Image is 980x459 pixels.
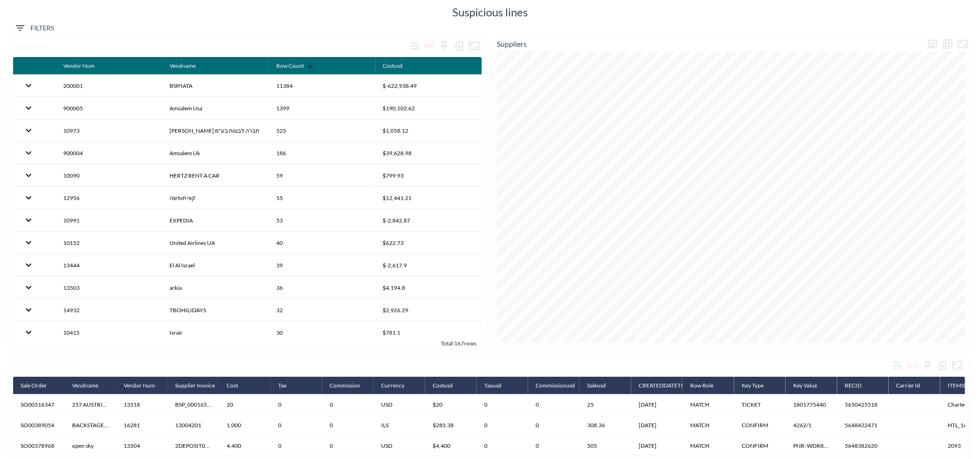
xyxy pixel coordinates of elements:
[278,380,287,391] div: Tax
[162,97,269,119] th: Amsalem Usa
[477,394,528,415] th: 0
[734,436,786,456] th: CONFIRM
[528,415,580,436] th: 0
[271,394,322,415] th: 0
[374,394,425,415] th: USD
[21,190,37,206] button: expand row
[21,100,37,116] button: expand row
[484,380,514,391] span: Taxusd
[467,38,482,53] button: Fullscreen
[948,380,980,391] span: ITEMID
[376,120,482,142] th: $1,058.12
[13,436,65,456] th: SO00378968
[433,380,465,391] span: Costusd
[162,187,269,209] th: קווי חופשה
[65,415,116,436] th: BACKSTAGE HOTEL TLV
[219,436,271,456] th: 4,400
[381,380,405,391] div: Currency
[683,394,734,415] th: MATCH
[484,380,501,391] div: Taxusd
[742,380,776,391] span: Key Type
[376,75,482,97] th: $-622,938.49
[72,380,98,391] div: Vendname
[786,394,837,415] th: 1801775440
[683,436,734,456] th: MATCH
[21,380,47,391] div: Sale Order
[376,187,482,209] th: $12,441.21
[639,380,691,391] div: CREATEDDATETIME
[227,380,238,391] div: Cost
[162,254,269,276] th: El Al Israel
[56,299,162,321] th: 14932
[21,324,37,340] button: expand row
[631,436,683,456] th: 01/02/2023
[322,394,374,415] th: 0
[948,380,967,391] div: ITEMID
[407,38,422,53] div: Wrap text
[124,380,167,391] span: Vendor Num
[383,60,403,72] div: Costusd
[269,277,376,299] th: 36
[786,415,837,436] th: 4262/1
[13,394,65,415] th: SO00516347
[219,415,271,436] th: 1,000
[383,60,415,72] span: Costusd
[330,380,360,391] div: Commission
[63,60,107,72] span: Vendor Num
[580,415,631,436] th: 308.36
[786,436,837,456] th: PNR: WDR8NE
[65,394,116,415] th: 257 AUSTRIAN AIRLINES
[452,5,528,20] h5: Suspicious lines
[492,38,925,50] p: Suppliers
[21,235,37,251] button: expand row
[269,165,376,186] th: 59
[219,394,271,415] th: 20
[837,436,889,456] th: 5648382620
[441,340,476,347] span: Total: 167 rows
[580,394,631,415] th: 25
[793,380,829,391] span: Key Value
[11,20,58,37] button: Filters
[21,280,37,295] button: expand row
[56,254,162,276] th: 13444
[528,394,580,415] th: 0
[580,436,631,456] th: 505
[269,299,376,321] th: 32
[56,97,162,119] th: 900005
[116,415,168,436] th: 16281
[376,232,482,254] th: $622.73
[742,380,764,391] div: Key Type
[72,380,111,391] span: Vendname
[528,436,580,456] th: 0
[374,415,425,436] th: ILS
[374,436,425,456] th: USD
[376,277,482,299] th: $4,194.8
[21,257,37,273] button: expand row
[422,38,437,53] div: Toggle table layout between fixed and auto (default: auto)
[162,299,269,321] th: TBOHILIDAYS
[56,232,162,254] th: 10152
[16,42,407,50] div: Suppliers
[920,358,935,373] div: Sticky left columns: 0
[162,232,269,254] th: United Airlines UA
[56,277,162,299] th: 13503
[116,436,168,456] th: 13504
[56,75,162,97] th: 200001
[21,167,37,183] button: expand row
[376,322,482,344] th: $781.1
[837,415,889,436] th: 5648422471
[21,212,37,228] button: expand row
[683,415,734,436] th: MATCH
[437,38,452,53] div: Sticky left columns: 0
[925,36,940,51] button: more
[269,209,376,231] th: 53
[271,436,322,456] th: 0
[65,436,116,456] th: open sky
[425,394,477,415] th: $20
[477,436,528,456] th: 0
[168,436,219,456] th: 2DEPOSIT020323
[925,36,940,51] span: Display settings
[955,36,970,51] button: Fullscreen
[793,380,817,391] div: Key Value
[162,322,269,344] th: Israir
